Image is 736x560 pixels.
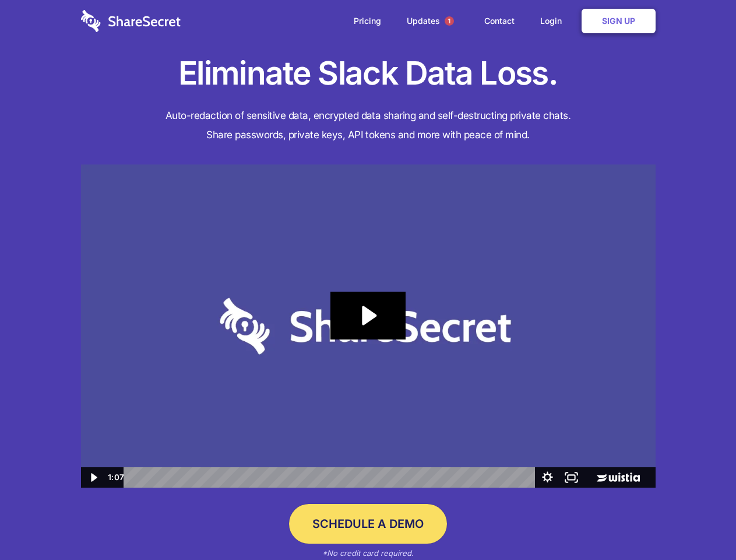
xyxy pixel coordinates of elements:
button: Play Video [81,467,105,488]
iframe: Drift Widget Chat Controller [678,502,722,546]
h1: Eliminate Slack Data Loss. [81,52,656,94]
a: Contact [473,3,526,39]
a: Pricing [342,3,393,39]
a: Login [529,3,579,39]
img: Sharesecret [81,164,656,488]
img: logo-wordmark-white-trans-d4663122ce5f474addd5e946df7df03e33cb6a1c49d2221995e7729f52c070b2.svg [81,10,181,32]
h4: Auto-redaction of sensitive data, encrypted data sharing and self-destructing private chats. Shar... [81,106,656,145]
